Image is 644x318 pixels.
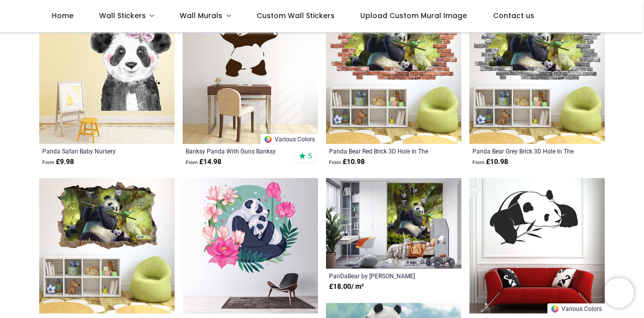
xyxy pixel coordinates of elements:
span: Wall Stickers [99,11,146,21]
img: Banksy Panda With Guns Wall Sticker Banksy Wall Art [183,9,318,144]
img: Color Wheel [550,304,559,313]
a: Various Colors [261,134,318,144]
strong: £ 18.00 / m² [329,282,364,292]
iframe: Brevo live chat [604,278,634,308]
span: Home [52,11,73,21]
span: From [472,160,485,165]
img: Panda Wild Animals Bears Wall Sticker [469,178,605,313]
span: Wall Murals [180,11,222,21]
strong: £ 10.98 [472,157,508,167]
span: From [186,160,198,165]
img: Panda Bear Red Brick 3D Hole In The Wall Sticker [326,9,461,144]
a: Banksy Panda With Guns Banksy Wall Art [186,147,289,155]
strong: £ 9.98 [42,157,74,167]
a: Various Colors [547,303,605,313]
span: From [42,160,54,165]
span: Custom Wall Stickers [257,11,335,21]
img: Panda Hugs Wall Sticker by Angela Spurgeon [183,178,318,313]
span: Upload Custom Mural Image [360,11,467,21]
img: Panda Bear Grey Brick 3D Hole In The Wall Sticker [469,9,605,144]
span: Contact us [493,11,534,21]
span: 5 [308,151,312,161]
a: PanDaBear by [PERSON_NAME] [329,272,432,280]
img: PanDaBear Wall Mural by Jerry Lofaro [326,178,461,269]
a: Panda Bear Red Brick 3D Hole In The [329,147,432,155]
img: Color Wheel [264,135,273,144]
strong: £ 14.98 [186,157,221,167]
a: Panda Safari Baby Nursery [42,147,145,155]
strong: £ 10.98 [329,157,365,167]
img: Panda Bear 3D Hole In The Wall Sticker [39,178,175,313]
img: Panda Safari Baby Nursery Wall Sticker [39,9,175,144]
span: From [329,160,341,165]
a: Panda Bear Grey Brick 3D Hole In The [472,147,576,155]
